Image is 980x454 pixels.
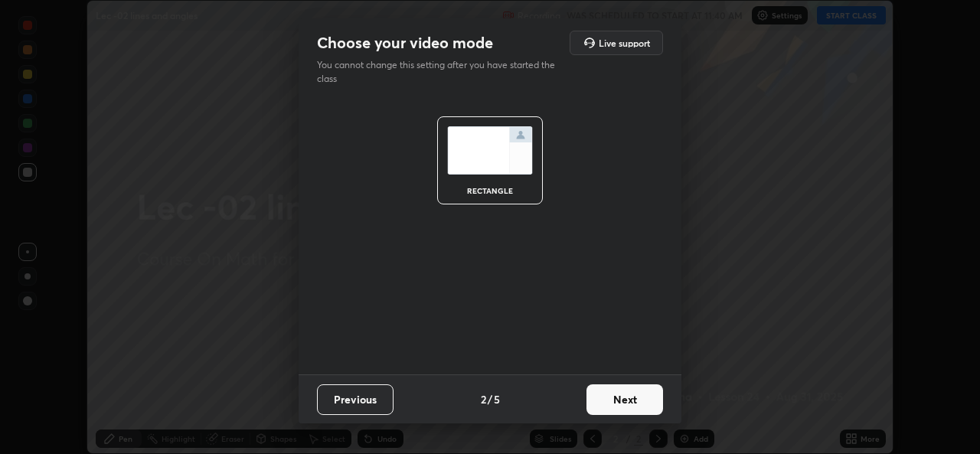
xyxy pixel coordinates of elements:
[586,384,663,415] button: Next
[317,33,493,53] h2: Choose your video mode
[317,58,565,86] p: You cannot change this setting after you have started the class
[494,391,500,407] h4: 5
[481,391,486,407] h4: 2
[459,187,521,194] div: rectangle
[447,126,533,175] img: normalScreenIcon.ae25ed63.svg
[599,38,650,47] h5: Live support
[317,384,394,415] button: Previous
[488,391,492,407] h4: /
